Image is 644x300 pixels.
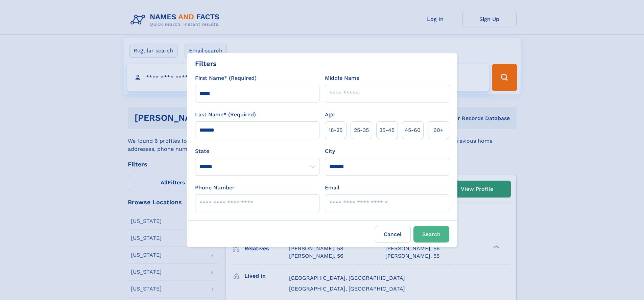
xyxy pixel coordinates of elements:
[354,126,369,134] span: 25‑35
[379,126,395,134] span: 35‑45
[329,126,342,134] span: 18‑25
[325,74,359,82] label: Middle Name
[195,74,257,82] label: First Name* (Required)
[195,111,256,119] label: Last Name* (Required)
[325,111,335,119] label: Age
[195,59,217,69] div: Filters
[195,147,319,155] label: State
[325,184,339,192] label: Email
[413,226,449,243] button: Search
[325,147,335,155] label: City
[433,126,444,134] span: 60+
[375,226,411,243] label: Cancel
[195,184,235,192] label: Phone Number
[405,126,421,134] span: 45‑60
